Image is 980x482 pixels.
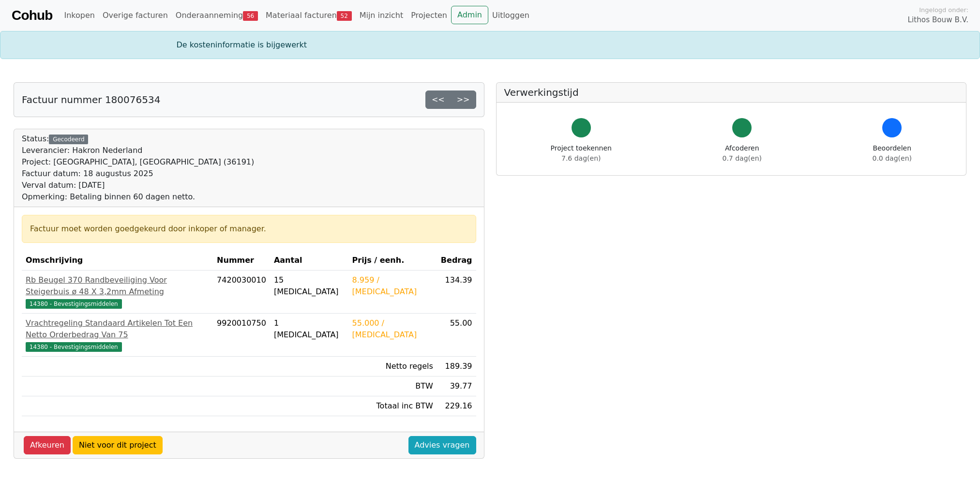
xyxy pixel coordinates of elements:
a: Advies vragen [408,436,476,454]
span: 56 [243,11,258,21]
span: Lithos Bouw B.V. [908,15,968,26]
div: 55.000 / [MEDICAL_DATA] [352,317,433,341]
th: Omschrijving [22,251,213,271]
a: Niet voor dit project [73,436,163,454]
div: Opmerking: Betaling binnen 60 dagen netto. [22,191,254,203]
span: 52 [337,11,352,21]
span: 0.7 dag(en) [723,154,762,162]
a: >> [451,90,476,109]
span: 0.0 dag(en) [873,154,912,162]
span: 14380 - Bevestigingsmiddelen [26,299,122,309]
h5: Factuur nummer 180076534 [22,94,160,105]
div: 15 [MEDICAL_DATA] [274,274,345,298]
div: Gecodeerd [49,135,88,144]
td: 55.00 [437,314,476,357]
div: Afcoderen [723,143,762,164]
div: Factuur datum: 18 augustus 2025 [22,168,254,180]
td: 7420030010 [213,271,270,314]
div: 1 [MEDICAL_DATA] [274,317,345,341]
th: Nummer [213,251,270,271]
div: Vrachtregeling Standaard Artikelen Tot Een Netto Orderbedrag Van 75 [26,317,209,341]
td: 9920010750 [213,314,270,357]
td: BTW [348,377,437,396]
a: Rb Beugel 370 Randbeveiliging Voor Steigerbuis ø 48 X 3,2mm Afmeting14380 - Bevestigingsmiddelen [26,274,209,309]
td: Totaal inc BTW [348,396,437,416]
div: Leverancier: Hakron Nederland [22,145,254,156]
a: Inkopen [60,6,98,25]
a: Uitloggen [488,6,533,25]
th: Bedrag [437,251,476,271]
div: Rb Beugel 370 Randbeveiliging Voor Steigerbuis ø 48 X 3,2mm Afmeting [26,274,209,298]
div: Factuur moet worden goedgekeurd door inkoper of manager. [30,223,468,235]
span: Ingelogd onder: [919,5,968,15]
td: 39.77 [437,377,476,396]
th: Prijs / eenh. [348,251,437,271]
div: Verval datum: [DATE] [22,180,254,191]
span: 7.6 dag(en) [561,154,601,162]
td: 134.39 [437,271,476,314]
div: Status: [22,133,254,203]
a: Onderaanneming56 [172,6,262,25]
a: Mijn inzicht [356,6,407,25]
a: Admin [451,6,488,24]
td: Netto regels [348,357,437,377]
a: Cohub [12,4,52,27]
a: Afkeuren [24,436,71,454]
div: De kosteninformatie is bijgewerkt [171,39,810,51]
div: Project: [GEOGRAPHIC_DATA], [GEOGRAPHIC_DATA] (36191) [22,156,254,168]
a: Vrachtregeling Standaard Artikelen Tot Een Netto Orderbedrag Van 7514380 - Bevestigingsmiddelen [26,317,209,352]
td: 229.16 [437,396,476,416]
div: Beoordelen [873,143,912,164]
a: Overige facturen [99,6,172,25]
span: 14380 - Bevestigingsmiddelen [26,342,122,352]
td: 189.39 [437,357,476,377]
a: Projecten [407,6,451,25]
div: 8.959 / [MEDICAL_DATA] [352,274,433,298]
div: Project toekennen [551,143,612,164]
a: << [425,90,451,109]
th: Aantal [270,251,348,271]
h5: Verwerkingstijd [504,87,959,98]
a: Materiaal facturen52 [262,6,356,25]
